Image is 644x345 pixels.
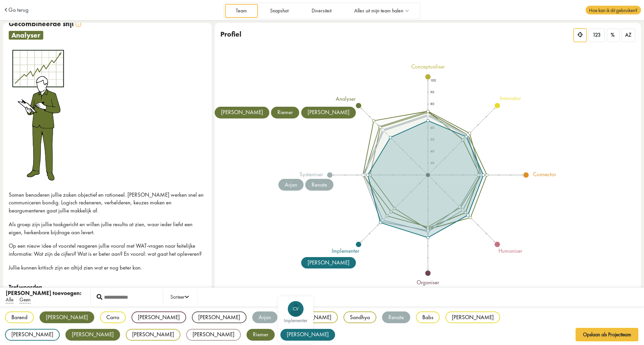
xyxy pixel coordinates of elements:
[220,30,241,39] span: Profiel
[9,48,67,182] img: analyser.png
[281,318,310,323] div: implementer
[354,8,403,14] span: Alles uit mijn team halen
[430,102,434,106] text: 80
[6,289,82,297] div: [PERSON_NAME] toevoegen:
[259,4,299,18] a: Snapshot
[170,293,189,301] div: Sorteer
[9,242,206,258] p: Op een nieuw idee of voorstel reageren jullie vooral met WAT-vragen naar feitelijke informatie: W...
[445,311,500,323] div: [PERSON_NAME]
[5,311,34,323] div: Barend
[100,311,126,323] div: Carro
[6,296,13,303] span: Alle
[75,21,81,27] img: info.svg
[611,32,614,38] span: %
[8,7,29,13] a: Ga terug
[301,257,356,269] div: [PERSON_NAME]
[343,4,419,18] a: Alles uit mijn team halen
[271,107,299,118] div: Riemer
[215,107,269,118] div: [PERSON_NAME]
[9,31,43,40] span: analyser
[247,329,275,341] div: Riemer
[301,4,342,18] a: Diversiteit
[9,220,206,237] p: Als groep zijn jullie taakgericht en willen jullie resulta at zien, waar ieder liefst een eigen, ...
[416,311,440,323] div: Babs
[280,329,335,341] div: [PERSON_NAME]
[586,6,641,14] span: Hoe kan ik dit gebruiken?
[252,311,277,323] div: Arjan
[305,179,333,191] div: Renate
[533,170,556,178] tspan: connector
[9,19,74,28] span: Gecombineerde stijl
[9,283,42,291] strong: Trefwoorden
[500,94,521,102] tspan: innovator
[131,311,186,323] div: [PERSON_NAME]
[411,62,445,70] tspan: conceptualiser
[5,329,60,341] div: [PERSON_NAME]
[278,179,304,191] div: Arjan
[126,329,180,341] div: [PERSON_NAME]
[40,311,94,323] div: [PERSON_NAME]
[625,32,631,38] span: AZ
[593,32,601,38] span: 123
[301,107,356,118] div: [PERSON_NAME]
[288,306,304,312] span: Cv
[417,279,439,286] tspan: organiser
[430,90,434,94] text: 90
[332,247,360,254] tspan: implementer
[382,311,410,323] div: Renate
[186,329,241,341] div: [PERSON_NAME]
[65,329,120,341] div: [PERSON_NAME]
[300,170,323,178] tspan: systemiser
[430,78,436,83] text: 100
[343,311,376,323] div: Sandhya
[9,191,206,215] p: Samen benaderen jullie zaken objectief en rationeel. [PERSON_NAME] werken snel en communiceren bo...
[192,311,247,323] div: [PERSON_NAME]
[9,264,206,272] p: Jullie kunnen kritisch zijn en altijd zien wat er nog beter kan.
[19,296,31,303] span: Geen
[498,247,523,254] tspan: humaniser
[576,328,639,341] button: Opslaan als Projectteam
[225,4,258,18] a: Team
[335,95,356,102] tspan: analyser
